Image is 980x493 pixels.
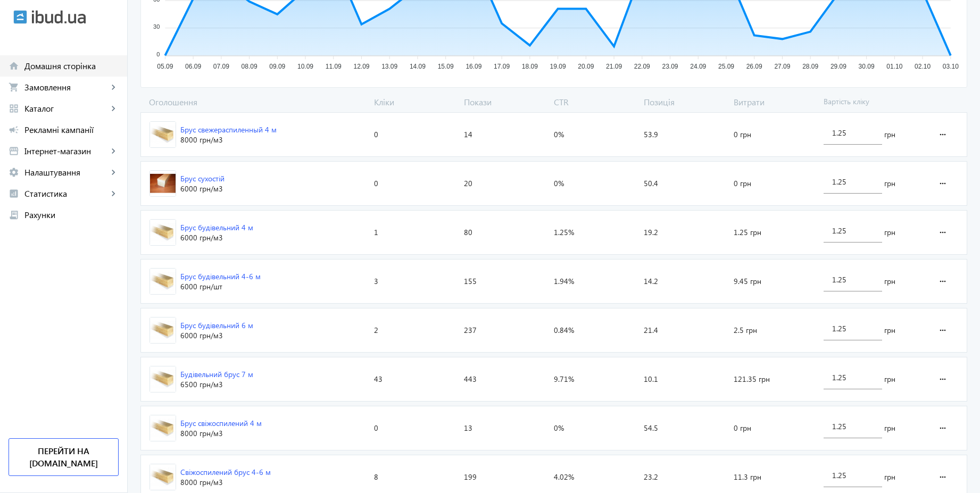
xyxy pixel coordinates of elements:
[150,269,176,294] img: 1417857242-88654.jpg
[150,366,176,392] img: 1417857240-88658.jpg
[180,135,277,145] div: 8000 грн /м3
[464,374,477,385] span: 443
[644,423,658,433] span: 54.5
[326,63,342,71] tspan: 11.09
[644,325,658,336] span: 21.4
[32,10,86,24] img: ibud_text.svg
[550,63,566,71] tspan: 19.09
[936,171,949,196] mat-icon: more_horiz
[464,423,472,433] span: 13
[734,472,761,482] span: 11.3 грн
[185,63,201,71] tspan: 06.09
[180,173,225,184] div: Брус сухостій
[374,325,378,336] span: 2
[374,227,378,238] span: 1
[9,188,19,199] mat-icon: analytics
[734,227,761,238] span: 1.25 грн
[734,276,761,287] span: 9.45 грн
[554,472,574,482] span: 4.02%
[180,271,261,282] div: Брус будівельний 4-6 м
[24,210,119,220] span: Рахунки
[24,124,119,135] span: Рекламні кампанії
[180,477,271,488] div: 8000 грн /м3
[24,188,108,199] span: Статистика
[729,96,819,108] span: Витрати
[180,379,253,390] div: 6500 грн /м3
[884,423,895,433] span: грн
[374,472,378,482] span: 8
[9,210,19,220] mat-icon: receipt_long
[381,63,397,71] tspan: 13.09
[936,122,949,147] mat-icon: more_horiz
[150,220,176,245] img: 1417857243-88652.jpg
[936,366,949,392] mat-icon: more_horiz
[150,464,176,490] img: 1417857237-88662.jpg
[644,374,658,385] span: 10.1
[819,96,926,108] span: Вартість кліку
[734,129,751,140] span: 0 грн
[156,51,160,57] tspan: 0
[180,467,271,478] div: Свіжоспилений брус 4-6 м
[578,63,594,71] tspan: 20.09
[9,167,19,178] mat-icon: settings
[157,63,173,71] tspan: 05.09
[108,167,119,178] mat-icon: keyboard_arrow_right
[108,82,119,93] mat-icon: keyboard_arrow_right
[936,317,949,343] mat-icon: more_horiz
[180,428,262,439] div: 8000 грн /м3
[644,472,658,482] span: 23.2
[884,178,895,189] span: грн
[374,374,383,385] span: 43
[936,220,949,245] mat-icon: more_horiz
[884,227,895,238] span: грн
[640,96,729,108] span: Позиція
[150,415,176,441] img: 1417857238-88661.jpg
[180,281,261,292] div: 6000 грн /шт
[438,63,454,71] tspan: 15.09
[746,63,762,71] tspan: 26.09
[108,188,119,199] mat-icon: keyboard_arrow_right
[140,96,370,108] span: Оголошення
[9,124,19,135] mat-icon: campaign
[269,63,285,71] tspan: 09.09
[150,317,176,343] img: 1417857241-88656.jpg
[108,103,119,114] mat-icon: keyboard_arrow_right
[150,122,176,147] img: 1417883488-46590.jpg
[374,423,378,433] span: 0
[884,129,895,140] span: грн
[24,82,108,93] span: Замовлення
[180,418,262,429] div: Брус свіжоспилений 4 м
[460,96,550,108] span: Покази
[374,129,378,140] span: 0
[9,82,19,93] mat-icon: shopping_cart
[180,222,253,233] div: Брус будівельний 4 м
[936,269,949,294] mat-icon: more_horiz
[180,330,253,341] div: 6000 грн /м3
[24,103,108,114] span: Каталог
[522,63,538,71] tspan: 18.09
[606,63,622,71] tspan: 21.09
[550,96,640,108] span: CTR
[884,276,895,287] span: грн
[374,276,378,287] span: 3
[734,374,770,385] span: 121.35 грн
[936,464,949,490] mat-icon: more_horiz
[915,63,931,71] tspan: 02.10
[464,276,477,287] span: 155
[370,96,460,108] span: Кліки
[153,24,160,30] tspan: 30
[464,472,477,482] span: 199
[180,183,225,194] div: 6000 грн /м3
[242,63,258,71] tspan: 08.09
[554,276,574,287] span: 1.94%
[24,61,119,71] span: Домашня сторінка
[180,232,253,243] div: 6000 грн /м3
[464,129,472,140] span: 14
[859,63,875,71] tspan: 30.09
[9,438,119,476] a: Перейти на [DOMAIN_NAME]
[410,63,426,71] tspan: 14.09
[802,63,818,71] tspan: 28.09
[554,227,574,238] span: 1.25%
[9,61,19,71] mat-icon: home
[886,63,902,71] tspan: 01.10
